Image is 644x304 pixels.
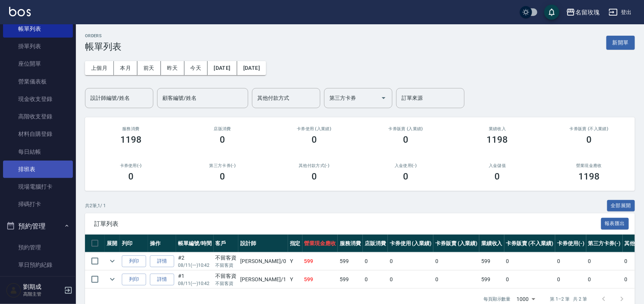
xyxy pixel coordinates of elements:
[176,271,214,288] td: #1
[120,235,148,252] th: 列印
[586,134,592,145] h3: 0
[85,202,106,209] p: 共 2 筆, 1 / 1
[238,271,288,288] td: [PERSON_NAME] /1
[186,126,260,131] h2: 店販消費
[601,218,629,230] button: 報表匯出
[94,163,168,168] h2: 卡券使用(-)
[606,5,635,19] button: 登出
[563,5,603,20] button: 名留玫瑰
[461,126,534,131] h2: 業績收入
[3,55,73,72] a: 座位開單
[403,171,408,182] h3: 0
[6,283,21,298] img: Person
[94,126,168,131] h3: 服務消費
[3,239,73,256] a: 預約管理
[214,235,239,252] th: 客戶
[555,235,586,252] th: 卡券使用(-)
[216,272,237,280] div: 不留客資
[483,296,511,302] p: 每頁顯示數量
[23,283,62,291] h5: 劉期成
[555,271,586,288] td: 0
[388,271,434,288] td: 0
[3,73,73,90] a: 營業儀表板
[338,252,363,270] td: 599
[302,235,338,252] th: 營業現金應收
[107,255,118,267] button: expand row
[288,235,302,252] th: 指定
[378,92,390,104] button: Open
[302,252,338,270] td: 599
[178,262,212,269] p: 08/11 (一) 10:42
[186,163,260,168] h2: 第三方卡券(-)
[3,274,73,291] a: 單週預約紀錄
[607,200,635,212] button: 全部展開
[550,296,587,302] p: 第 1–2 筆 共 2 筆
[178,280,212,287] p: 08/11 (一) 10:42
[161,61,184,75] button: 昨天
[575,8,600,17] div: 名留玫瑰
[312,171,317,182] h3: 0
[220,134,225,145] h3: 0
[487,134,508,145] h3: 1198
[277,163,351,168] h2: 其他付款方式(-)
[338,271,363,288] td: 599
[208,61,237,75] button: [DATE]
[85,41,121,52] h3: 帳單列表
[288,252,302,270] td: Y
[216,254,237,262] div: 不留客資
[3,38,73,55] a: 掛單列表
[238,252,288,270] td: [PERSON_NAME] /0
[277,126,351,131] h2: 卡券使用 (入業績)
[479,252,504,270] td: 599
[3,20,73,38] a: 帳單列表
[184,61,208,75] button: 今天
[504,235,555,252] th: 卡券販賣 (不入業績)
[495,171,500,182] h3: 0
[363,271,388,288] td: 0
[338,235,363,252] th: 服務消費
[312,134,317,145] h3: 0
[433,235,479,252] th: 卡券販賣 (入業績)
[433,271,479,288] td: 0
[148,235,176,252] th: 操作
[220,171,225,182] h3: 0
[150,274,174,285] a: 詳情
[176,252,214,270] td: #2
[586,235,623,252] th: 第三方卡券(-)
[3,143,73,161] a: 每日結帳
[553,126,626,131] h2: 卡券販賣 (不入業績)
[3,161,73,178] a: 排班表
[107,274,118,285] button: expand row
[433,252,479,270] td: 0
[288,271,302,288] td: Y
[3,125,73,143] a: 材料自購登錄
[363,235,388,252] th: 店販消費
[105,235,120,252] th: 展開
[216,280,237,287] p: 不留客資
[544,5,559,20] button: save
[388,235,434,252] th: 卡券使用 (入業績)
[137,61,161,75] button: 前天
[3,178,73,195] a: 現場電腦打卡
[578,171,600,182] h3: 1198
[122,255,146,267] button: 列印
[3,195,73,213] a: 掃碼打卡
[369,126,443,131] h2: 卡券販賣 (入業績)
[504,252,555,270] td: 0
[120,134,142,145] h3: 1198
[9,7,31,16] img: Logo
[606,39,635,46] a: 新開單
[555,252,586,270] td: 0
[479,271,504,288] td: 599
[114,61,137,75] button: 本月
[601,220,629,227] a: 報表匯出
[176,235,214,252] th: 帳單編號/時間
[216,262,237,269] p: 不留客資
[3,216,73,236] button: 預約管理
[3,256,73,274] a: 單日預約紀錄
[302,271,338,288] td: 599
[85,33,121,38] h2: ORDERS
[122,274,146,285] button: 列印
[403,134,408,145] h3: 0
[388,252,434,270] td: 0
